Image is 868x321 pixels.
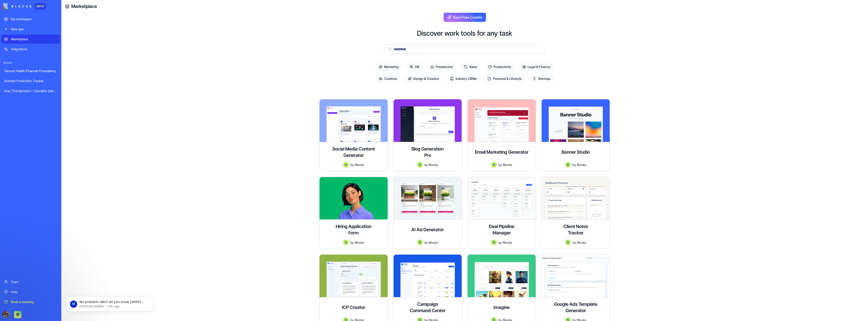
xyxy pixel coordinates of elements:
h4: Blog Generation Pro [409,146,446,158]
img: Avatar [343,240,349,245]
a: Integrations [1,45,60,54]
a: Marketplace [71,3,97,10]
span: by [350,240,354,245]
button: Search for help [7,125,84,134]
span: Help [72,153,79,156]
div: Recent message [9,58,82,62]
span: Blocks [503,162,512,167]
div: Arankan Production Tracker [4,79,57,83]
div: Create a ticket [9,103,82,108]
span: Blocks [429,240,438,245]
span: by [424,162,428,167]
a: Email Marketing GeneratorAvatarbyBlocks [467,99,536,171]
div: Harvest Health Financial Forecasting [4,69,57,73]
span: No problem! We'll let you know [DATE] once the option to remove a user is live [20,65,162,68]
a: New app [1,25,60,34]
span: by [424,240,428,245]
h4: ICP Creator [342,304,365,311]
div: Send us a message [9,84,76,88]
div: Profile image for Michal [66,7,75,16]
span: by [498,162,502,167]
h4: AI Ad Generator [412,226,444,233]
button: Earn Free Credits [444,13,486,22]
div: Close [78,7,86,15]
div: Recent messageProfile image for MichalNo problem! We'll let you know [DATE] once the option to re... [5,54,86,78]
img: Profile image for Shelly [57,7,66,16]
a: BETA [3,3,46,10]
h4: Hiring Application Form [335,223,372,236]
button: Messages [30,142,60,160]
div: • 19h ago [47,69,62,74]
div: Tickets [9,112,76,116]
p: Hi [PERSON_NAME] [9,32,82,40]
span: Earn Free Credits [454,15,482,20]
span: by [498,240,502,245]
div: Help [11,290,57,294]
div: FAQ [9,137,76,142]
h4: Email Marketing Generator [475,149,528,155]
span: Marketing [375,63,402,71]
span: Recent [1,61,60,65]
a: Client Notes TrackerAvatarbyBlocks [541,177,610,249]
span: Blocks [429,162,438,167]
div: My workspace [11,17,57,21]
img: Avatar [565,240,571,245]
div: New app [11,27,57,31]
div: Send us a messageWe typically reply within 2 hours [5,80,86,97]
div: Profile image for Michal [9,64,18,73]
a: My workspace [1,15,60,24]
button: Help [61,142,91,160]
iframe: Intercom notifications message [65,287,156,319]
span: Blocks [577,162,586,167]
span: by [350,162,354,167]
div: Profile image for MichalNo problem! We'll let you know [DATE] once the option to remove a user is... [5,60,86,77]
span: Design & Creative [404,75,443,83]
span: by [573,162,576,167]
div: [PERSON_NAME] [20,69,47,74]
span: Productivity [485,63,515,71]
div: FAQ [7,135,84,144]
span: Industry CRMs [446,75,480,83]
div: We typically reply within 2 hours [9,88,76,93]
img: Avatar [343,162,349,168]
span: Personal & Lifestyle [484,75,525,83]
span: Legal & Finance [519,63,554,71]
span: Blocks [503,240,512,245]
img: Avatar [491,240,497,245]
span: by [573,240,576,245]
h4: Google Ads Template Generator [545,301,606,314]
a: Social Media Content GeneratorAvatarbyBlocks [319,99,388,171]
a: Help [1,287,60,296]
a: AI Ad GeneratorAvatarbyBlocks [393,177,462,249]
div: Marketplace [11,37,57,41]
img: Avatar [491,162,497,168]
a: Arankan Production Tracker [1,76,60,85]
div: BETA [35,3,46,10]
a: Marketplace [1,35,60,44]
span: Blocks [355,162,364,167]
img: Avatar [417,162,423,168]
span: Sales [460,63,481,71]
span: HR [406,63,423,71]
h4: Imagine [494,304,510,311]
a: Hiring Application FormAvatarbyBlocks [319,177,388,249]
div: Tickets [7,110,84,118]
div: Book a meeting [11,300,57,304]
h4: Banner Studio [562,149,590,155]
div: Team [11,280,57,284]
span: Home [10,153,20,156]
span: Freelancers [427,63,457,71]
a: Harvest Health Financial Forecasting [1,66,60,75]
a: Team [1,277,60,286]
h2: Discover work tools for any task [417,29,512,37]
div: Integrations [11,47,57,51]
a: Aran Therapeutics – Cannabis Sales Forecasting [1,86,60,95]
img: ACg8ocLckqTCADZMVyP0izQdSwexkWcE6v8a1AEXwgvbafi3xFy3vSx8=s96-c [2,311,10,318]
span: Blocks [355,240,364,245]
h4: Client Notes Tracker [558,223,594,236]
img: Avatar [417,240,423,245]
